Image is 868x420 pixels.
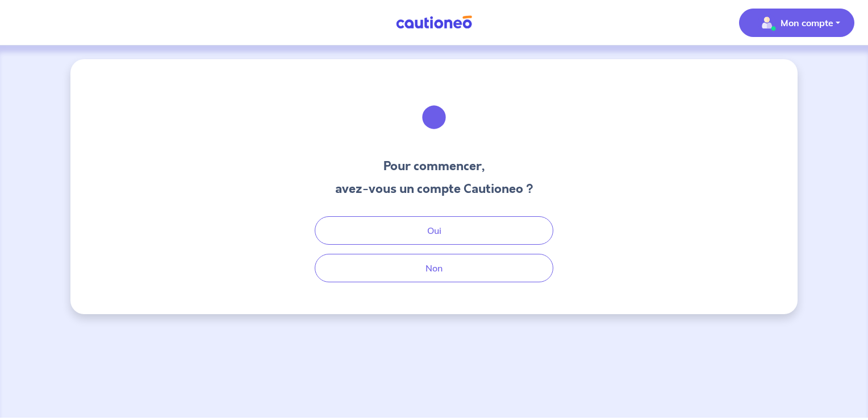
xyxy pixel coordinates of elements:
[335,157,533,175] h3: Pour commencer,
[315,254,553,282] button: Non
[335,180,533,198] h3: avez-vous un compte Cautioneo ?
[781,16,833,30] p: Mon compte
[758,14,776,32] img: illu_account_valid_menu.svg
[739,9,854,37] button: illu_account_valid_menu.svgMon compte
[315,216,553,245] button: Oui
[391,15,477,30] img: Cautioneo
[403,87,465,148] img: illu_welcome.svg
